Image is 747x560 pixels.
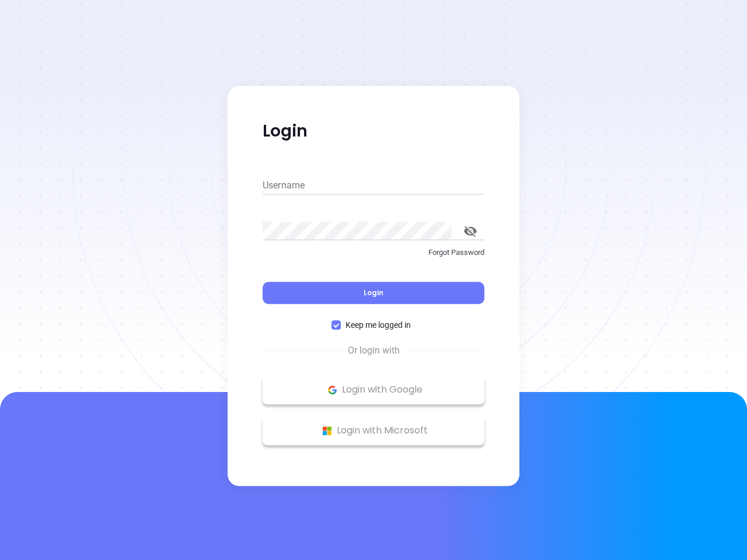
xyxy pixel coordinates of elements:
span: Keep me logged in [341,318,416,331]
p: Login with Microsoft [268,422,479,439]
span: Or login with [342,344,406,358]
button: Microsoft Logo Login with Microsoft [263,416,484,445]
button: Google Logo Login with Google [263,375,484,404]
p: Login [263,121,484,142]
p: Login with Google [268,381,479,398]
span: Login [364,288,383,297]
button: toggle password visibility [456,217,484,245]
button: Login [263,282,484,304]
img: Google Logo [325,383,340,397]
img: Microsoft Logo [320,423,334,438]
p: Forgot Password [263,247,484,258]
a: Forgot Password [263,247,484,268]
